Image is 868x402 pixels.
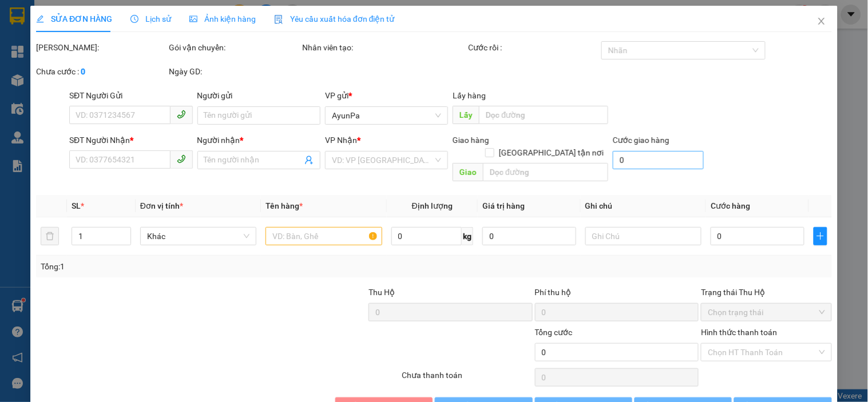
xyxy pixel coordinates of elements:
span: Gửi: [102,43,124,57]
span: Định lượng [412,201,453,210]
div: Chưa thanh toán [401,369,533,389]
span: picture [189,15,197,23]
span: SL [72,201,81,210]
button: plus [814,227,827,245]
span: VP Nhận [325,136,357,145]
input: Cước giao hàng [613,151,704,169]
span: kg [462,227,473,245]
span: Lịch sử [130,14,171,23]
img: icon [274,15,283,24]
div: Cước rồi : [469,41,599,54]
span: Chọn trạng thái [708,304,825,321]
span: Giá trị hàng [482,201,525,210]
span: edit [36,15,44,23]
div: Trạng thái Thu Hộ [701,286,831,298]
b: 0 [81,67,85,76]
span: Lấy [453,106,479,124]
span: Khác [147,228,249,245]
div: SĐT Người Nhận [69,134,192,146]
div: [PERSON_NAME]: [36,41,167,54]
th: Ghi chú [581,195,706,217]
span: phone [177,110,186,119]
span: Tên hàng [265,201,303,210]
div: Người nhận [197,134,320,146]
span: close [817,17,826,26]
span: phone [177,154,186,164]
input: Dọc đường [479,106,608,124]
input: Ghi Chú [585,227,701,245]
input: VD: Bàn, Ghế [265,227,382,245]
button: Close [806,6,838,38]
div: VP gửi [325,89,448,102]
button: delete [41,227,59,245]
span: Tổng cước [535,328,573,337]
span: Đơn vị tính [140,201,183,210]
span: plus [814,232,827,241]
span: [DATE] 07:49 [102,31,144,39]
span: AyunPa [332,107,441,124]
div: Người gửi [197,89,320,102]
b: Cô Hai [29,8,77,25]
span: Ảnh kiện hàng [189,14,256,23]
span: [GEOGRAPHIC_DATA] tận nơi [494,146,608,159]
span: Giao hàng [453,136,490,145]
label: Cước giao hàng [613,136,669,145]
label: Hình thức thanh toán [701,328,777,337]
input: Dọc đường [483,163,608,181]
span: AyunPa [102,62,143,76]
span: SỬA ĐƠN HÀNG [36,14,112,23]
span: user-add [304,156,314,165]
span: Cước hàng [711,201,750,210]
div: Tổng: 1 [41,260,336,273]
span: Yêu cầu xuất hóa đơn điện tử [274,14,395,23]
span: clock-circle [130,15,138,23]
div: SĐT Người Gửi [69,89,192,102]
span: Lấy hàng [453,91,486,100]
div: Phí thu hộ [535,286,699,303]
div: Nhân viên tạo: [302,41,466,54]
div: Chưa cước : [36,65,167,78]
div: Ngày GD: [169,65,300,78]
span: Giao [453,163,483,181]
h2: 6HF9RWNB [5,35,65,53]
span: Thu Hộ [368,288,395,297]
div: Gói vận chuyển: [169,41,300,54]
span: 1 hồ sơ [102,79,158,99]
